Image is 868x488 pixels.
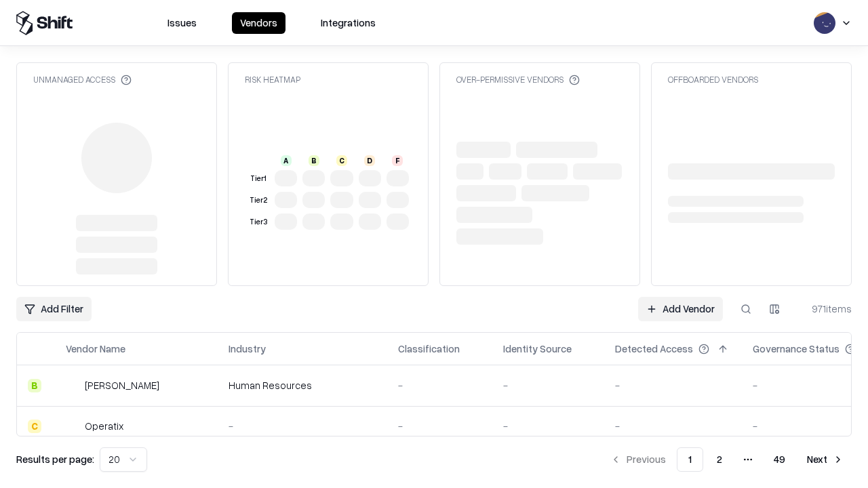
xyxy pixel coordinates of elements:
[336,155,347,166] div: C
[615,419,731,433] div: -
[229,342,266,356] div: Industry
[456,74,580,85] div: Over-Permissive Vendors
[615,342,693,356] div: Detected Access
[309,155,319,166] div: B
[753,342,840,356] div: Governance Status
[16,297,92,321] button: Add Filter
[248,216,269,228] div: Tier 3
[229,378,376,392] div: Human Resources
[66,342,125,356] div: Vendor Name
[16,452,94,466] p: Results per page:
[313,12,384,34] button: Integrations
[66,420,79,433] img: Operatix
[398,419,481,433] div: -
[66,379,79,392] img: Deel
[229,419,376,433] div: -
[364,155,375,166] div: D
[28,420,41,433] div: C
[799,447,852,472] button: Next
[33,74,132,85] div: Unmanaged Access
[503,342,572,356] div: Identity Source
[245,74,300,85] div: Risk Heatmap
[503,378,593,392] div: -
[615,378,731,392] div: -
[281,155,292,166] div: A
[638,297,723,321] a: Add Vendor
[392,155,403,166] div: F
[797,302,852,316] div: 971 items
[706,447,733,472] button: 2
[503,419,593,433] div: -
[602,447,852,472] nav: pagination
[85,419,123,433] div: Operatix
[668,74,758,85] div: Offboarded Vendors
[398,342,460,356] div: Classification
[248,173,269,184] div: Tier 1
[159,12,205,34] button: Issues
[28,379,41,392] div: B
[85,378,159,392] div: [PERSON_NAME]
[398,378,481,392] div: -
[232,12,285,34] button: Vendors
[248,195,269,206] div: Tier 2
[763,447,796,472] button: 49
[677,447,703,472] button: 1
